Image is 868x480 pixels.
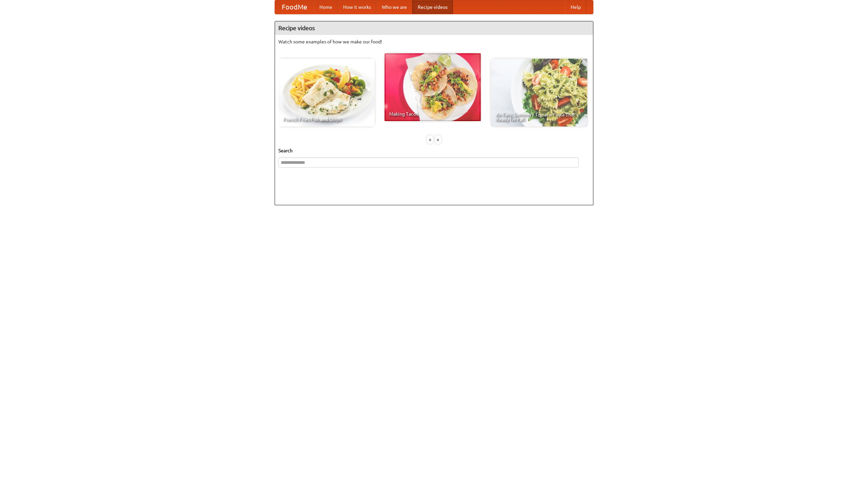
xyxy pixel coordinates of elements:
[427,135,433,144] div: «
[376,0,412,14] a: Who we are
[283,117,370,122] span: French Fries Fish and Chips
[278,147,590,154] h5: Search
[314,0,338,14] a: Home
[338,0,376,14] a: How it works
[275,0,314,14] a: FoodMe
[435,135,441,144] div: »
[389,112,476,116] span: Making Tacos
[412,0,453,14] a: Recipe videos
[496,112,583,122] span: An Easy, Summery Tomato Pasta That's Ready for Fall
[384,53,481,121] a: Making Tacos
[491,59,587,127] a: An Easy, Summery Tomato Pasta That's Ready for Fall
[278,38,590,45] p: Watch some examples of how we make our food!
[565,0,586,14] a: Help
[278,59,375,127] a: French Fries Fish and Chips
[275,21,593,35] h4: Recipe videos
